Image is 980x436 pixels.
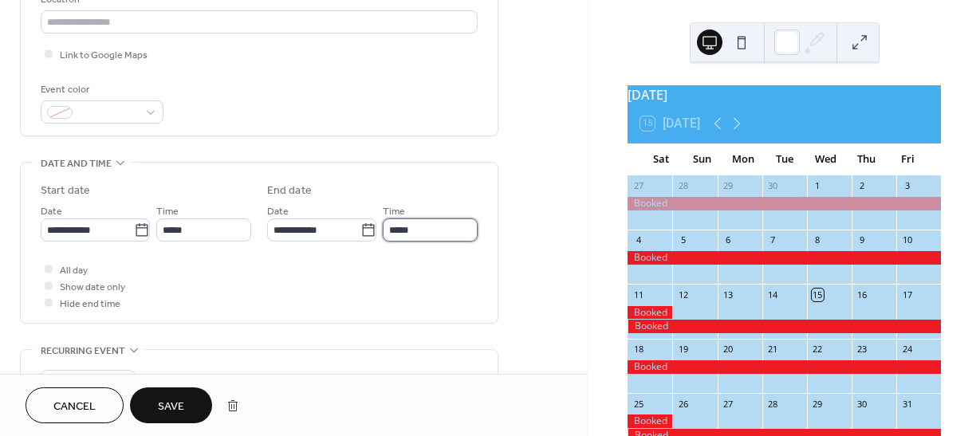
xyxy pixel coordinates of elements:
[640,143,682,175] div: Sat
[60,262,88,279] span: All day
[767,289,779,300] div: 14
[628,360,941,374] div: Booked
[901,180,913,192] div: 3
[41,81,160,98] div: Event color
[41,343,125,359] span: Recurring event
[856,234,868,246] div: 9
[383,203,405,220] span: Time
[632,398,644,410] div: 25
[805,143,846,175] div: Wed
[682,143,723,175] div: Sun
[812,234,824,246] div: 8
[812,398,824,410] div: 29
[722,289,734,300] div: 13
[628,320,941,333] div: Booked
[628,414,672,428] div: Booked
[267,183,312,199] div: End date
[722,398,734,410] div: 27
[158,399,184,415] span: Save
[41,183,90,199] div: Start date
[767,344,779,355] div: 21
[856,344,868,355] div: 23
[887,143,928,175] div: Fri
[901,234,913,246] div: 10
[901,398,913,410] div: 31
[53,399,96,415] span: Cancel
[722,143,764,175] div: Mon
[764,143,805,175] div: Tue
[901,344,913,355] div: 24
[628,306,672,320] div: Booked
[130,387,212,423] button: Save
[677,344,689,355] div: 19
[767,180,779,192] div: 30
[628,251,941,265] div: Booked
[677,234,689,246] div: 5
[156,203,179,220] span: Time
[26,387,124,423] button: Cancel
[846,143,888,175] div: Thu
[632,344,644,355] div: 18
[628,197,941,210] div: Booked
[677,398,689,410] div: 26
[41,203,62,220] span: Date
[60,296,120,312] span: Hide end time
[856,398,868,410] div: 30
[60,47,148,64] span: Link to Google Maps
[901,289,913,300] div: 17
[628,85,941,104] div: [DATE]
[722,344,734,355] div: 20
[41,155,112,172] span: Date and time
[722,234,734,246] div: 6
[677,289,689,300] div: 12
[722,180,734,192] div: 29
[856,180,868,192] div: 2
[767,398,779,410] div: 28
[677,180,689,192] div: 28
[767,234,779,246] div: 7
[856,289,868,300] div: 16
[812,344,824,355] div: 22
[267,203,289,220] span: Date
[632,234,644,246] div: 4
[632,180,644,192] div: 27
[632,289,644,300] div: 11
[812,289,824,300] div: 15
[812,180,824,192] div: 1
[60,279,125,296] span: Show date only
